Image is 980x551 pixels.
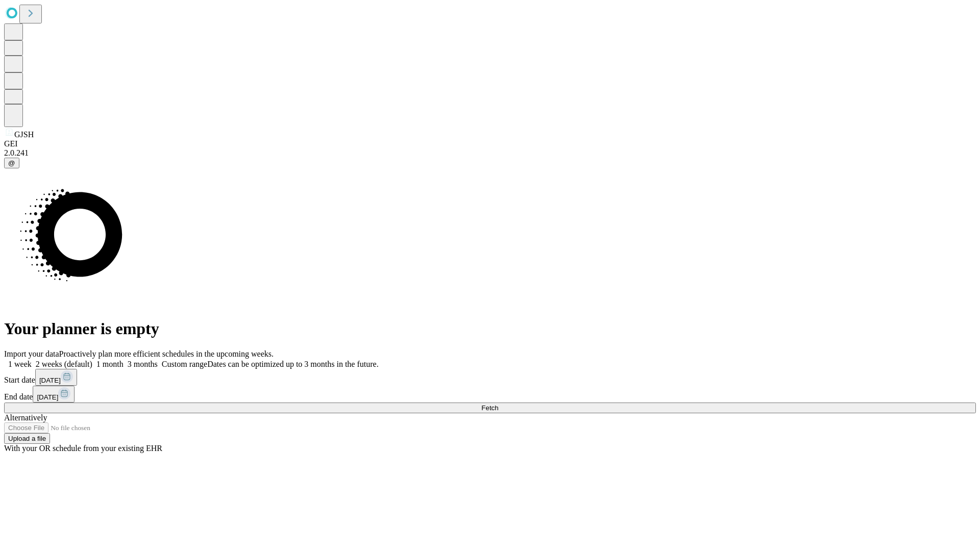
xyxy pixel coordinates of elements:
span: [DATE] [39,377,61,384]
span: Proactively plan more efficient schedules in the upcoming weeks. [59,349,274,358]
div: Start date [4,369,976,386]
div: End date [4,386,976,403]
span: @ [8,159,15,167]
div: GEI [4,139,976,148]
span: 1 week [8,360,32,368]
span: 3 months [128,360,158,368]
span: 2 weeks (default) [36,360,92,368]
span: 1 month [96,360,124,368]
button: Fetch [4,403,976,413]
button: [DATE] [35,369,77,386]
button: @ [4,158,19,168]
span: Alternatively [4,413,47,422]
h1: Your planner is empty [4,319,976,338]
div: 2.0.241 [4,148,976,158]
span: [DATE] [37,393,58,401]
span: Import your data [4,349,59,358]
span: Fetch [481,404,498,412]
span: GJSH [14,130,34,139]
button: Upload a file [4,433,50,444]
span: Dates can be optimized up to 3 months in the future. [207,360,378,368]
span: Custom range [162,360,207,368]
button: [DATE] [33,386,75,403]
span: With your OR schedule from your existing EHR [4,444,162,453]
